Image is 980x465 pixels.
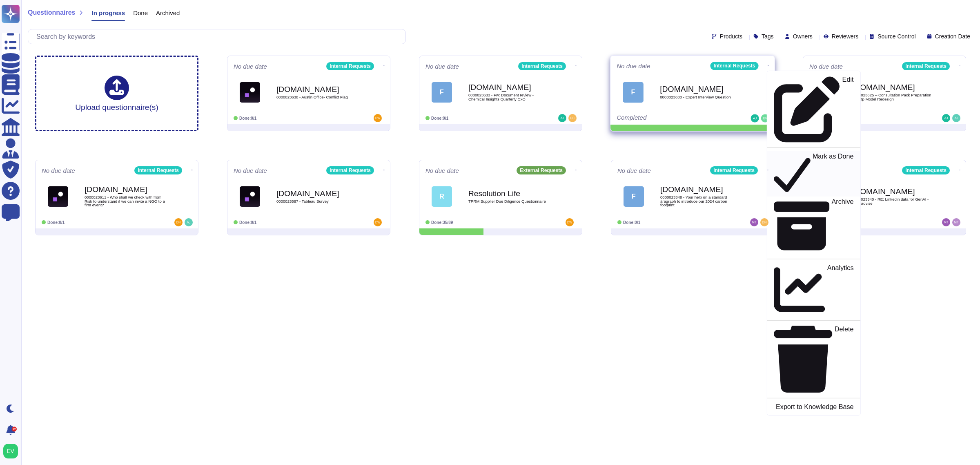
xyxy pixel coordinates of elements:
[760,218,768,226] img: user
[468,190,550,197] b: Resolution Life
[326,166,374,174] div: Internal Requests
[85,186,166,193] b: [DOMAIN_NAME]
[761,114,769,123] img: user
[468,199,550,203] span: TPRM Supplier Due Diligence Questionnaire
[623,220,640,225] span: Done: 0/1
[832,198,854,254] p: Archive
[617,114,718,123] div: Completed
[518,62,566,70] div: Internal Requests
[660,95,742,99] span: 0000023630 - Expert Interview Question
[878,34,915,39] span: Source Control
[624,186,644,207] div: F
[276,190,358,197] b: [DOMAIN_NAME]
[47,220,65,225] span: Done: 0/1
[156,10,180,16] span: Archived
[952,218,960,226] img: user
[234,63,267,69] span: No due date
[42,168,75,174] span: No due date
[32,29,405,44] input: Search by keywords
[28,9,75,16] span: Questionnaires
[558,114,566,122] img: user
[432,186,452,207] div: R
[374,218,382,226] img: user
[952,114,960,122] img: user
[776,404,853,410] p: Export to Knowledge Base
[762,34,774,39] span: Tags
[842,76,854,143] p: Edit
[660,186,742,193] b: [DOMAIN_NAME]
[623,82,644,103] div: F
[2,442,24,460] button: user
[710,62,759,70] div: Internal Requests
[902,166,950,174] div: Internal Requests
[85,195,166,207] span: 0000023611 - Who shall we check with from Risk to understand if we can invite a NGO to a firm event?
[751,114,759,123] img: user
[3,444,18,458] img: user
[935,34,970,39] span: Creation Date
[374,114,382,122] img: user
[276,95,358,99] span: 0000023638 - Austin Office- Conflict Flag
[174,218,183,226] img: user
[793,34,813,39] span: Owners
[767,262,860,317] a: Analytics
[240,186,260,207] img: Logo
[767,402,860,412] a: Export to Knowledge Base
[767,74,860,144] a: Edit
[813,153,854,195] p: Mark as Done
[710,166,758,174] div: Internal Requests
[750,218,758,226] img: user
[852,93,934,101] span: 0000023625 – Consultation Pack Preparation For Op Model Redesign
[942,114,950,122] img: user
[134,166,182,174] div: Internal Requests
[12,427,17,431] div: 9+
[617,63,650,69] span: No due date
[425,168,459,174] span: No due date
[660,195,742,207] span: 0000023348 - Your help on a standard âragraph to introduce our 2024 carbon footprint
[852,188,934,195] b: [DOMAIN_NAME]
[326,62,374,70] div: Internal Requests
[566,218,574,226] img: user
[852,197,934,205] span: 0000023340 - RE: Linkedin data for GenAI - Firm advise
[942,218,950,226] img: user
[827,264,854,315] p: Analytics
[133,10,148,16] span: Done
[239,116,256,121] span: Done: 0/1
[902,62,950,70] div: Internal Requests
[835,326,854,393] p: Delete
[48,186,68,207] img: Logo
[91,10,125,16] span: In progress
[832,34,858,39] span: Reviewers
[240,82,260,103] img: Logo
[234,168,267,174] span: No due date
[425,63,459,69] span: No due date
[809,63,843,69] span: No due date
[852,83,934,91] b: [DOMAIN_NAME]
[431,116,448,121] span: Done: 0/1
[239,220,256,225] span: Done: 0/1
[185,218,193,226] img: user
[468,83,550,91] b: [DOMAIN_NAME]
[767,324,860,394] a: Delete
[767,151,860,197] a: Mark as Done
[568,114,577,122] img: user
[517,166,566,174] div: External Requests
[276,85,358,93] b: [DOMAIN_NAME]
[276,199,358,203] span: 0000023587 - Tableau Survey
[720,34,742,39] span: Products
[660,85,742,93] b: [DOMAIN_NAME]
[767,196,860,255] a: Archive
[468,93,550,101] span: 0000023633 - Fw: Document review - Chemical Insights Quarterly CxO
[432,82,452,103] div: F
[75,76,158,111] div: Upload questionnaire(s)
[617,168,651,174] span: No due date
[431,220,453,225] span: Done: 35/89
